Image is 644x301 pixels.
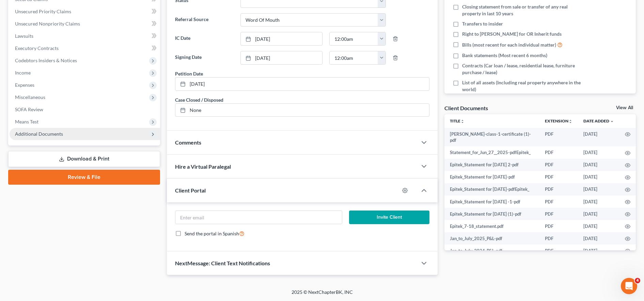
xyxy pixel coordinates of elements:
[578,159,619,171] td: [DATE]
[621,278,637,294] iframe: Intercom live chat
[462,20,503,27] span: Transfers to insider
[610,119,614,123] i: expand_more
[8,170,160,185] a: Review & File
[462,3,582,17] span: Closing statement from sale or transfer of any real property in last 10 years
[539,232,578,245] td: PDF
[462,62,582,76] span: Contracts (Car loan / lease, residential lease, furniture purchase / lease)
[539,245,578,257] td: PDF
[15,82,34,88] span: Expenses
[15,21,80,27] span: Unsecured Nonpriority Claims
[15,131,63,137] span: Additional Documents
[128,289,516,301] div: 2025 © NextChapterBK, INC
[578,245,619,257] td: [DATE]
[175,163,231,170] span: Hire a Virtual Paralegal
[462,41,556,48] span: Bills (most recent for each individual matter)
[444,146,539,158] td: Statement_for_Jun_27__2025-pdfEpitek_
[444,232,539,245] td: Jan_to_July_2025_P&L-pdf
[175,187,206,194] span: Client Portal
[241,51,322,64] a: [DATE]
[568,119,572,123] i: unfold_more
[15,33,33,39] span: Lawsuits
[444,196,539,208] td: Epitek_Statement for [DATE] -1-pdf
[462,31,562,37] span: Right to [PERSON_NAME] for OR Inherit funds
[185,231,239,236] span: Send the portal in Spanish
[539,183,578,196] td: PDF
[578,220,619,232] td: [DATE]
[635,278,640,283] span: 4
[15,57,77,63] span: Codebtors Insiders & Notices
[15,119,38,124] span: Means Test
[444,183,539,196] td: Epitek_Statement for [DATE]-pdfEpitek_
[10,18,160,30] a: Unsecured Nonpriority Claims
[349,211,429,224] button: Invite Client
[578,208,619,220] td: [DATE]
[172,32,237,46] label: IC Date
[10,103,160,116] a: SOFA Review
[444,128,539,147] td: [PERSON_NAME]-class-1-certificate (1)-pdf
[175,139,201,146] span: Comments
[539,128,578,147] td: PDF
[460,119,465,123] i: unfold_more
[539,196,578,208] td: PDF
[539,171,578,183] td: PDF
[444,245,539,257] td: Jan_to_July_2024_P&L-pdf
[330,32,378,45] input: -- : --
[578,196,619,208] td: [DATE]
[539,208,578,220] td: PDF
[444,104,488,112] div: Client Documents
[462,79,582,93] span: List of all assets (Including real property anywhere in the world)
[175,78,429,90] a: [DATE]
[15,9,71,14] span: Unsecured Priority Claims
[241,32,322,45] a: [DATE]
[10,42,160,54] a: Executory Contracts
[616,105,633,110] a: View All
[444,159,539,171] td: Epitek_Statement for [DATE] 2-pdf
[8,151,160,167] a: Download & Print
[539,159,578,171] td: PDF
[545,118,572,123] a: Extensionunfold_more
[578,171,619,183] td: [DATE]
[462,52,547,59] span: Bank statements (Most recent 6 months)
[578,146,619,158] td: [DATE]
[583,118,614,123] a: Date Added expand_more
[172,13,237,27] label: Referral Source
[15,94,45,100] span: Miscellaneous
[330,51,378,64] input: -- : --
[175,96,223,103] div: Case Closed / Disposed
[444,208,539,220] td: Epitek_Statement for [DATE] (1)-pdf
[10,5,160,18] a: Unsecured Priority Claims
[578,128,619,147] td: [DATE]
[539,220,578,232] td: PDF
[578,183,619,196] td: [DATE]
[444,171,539,183] td: Epitek_Statement for [DATE]-pdf
[175,260,270,266] span: NextMessage: Client Text Notifications
[539,146,578,158] td: PDF
[175,104,429,117] a: None
[15,106,43,112] span: SOFA Review
[15,70,31,76] span: Income
[10,30,160,42] a: Lawsuits
[578,232,619,245] td: [DATE]
[175,211,342,224] input: Enter email
[172,51,237,65] label: Signing Date
[15,45,59,51] span: Executory Contracts
[450,118,465,123] a: Titleunfold_more
[175,70,203,77] div: Petition Date
[444,220,539,232] td: Epitek_7-18_statement.pdf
